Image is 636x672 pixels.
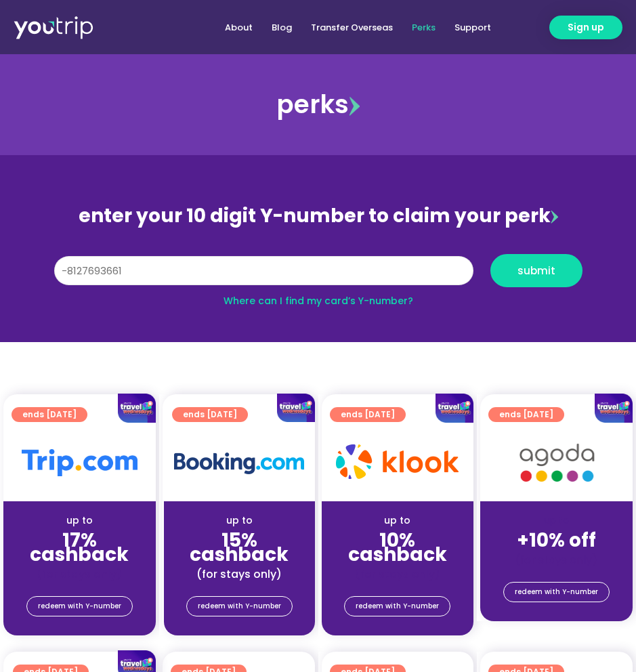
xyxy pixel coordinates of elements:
[175,513,304,528] div: up to
[333,567,463,581] div: (for stays only)
[262,15,301,40] a: Blog
[54,254,582,297] form: Y Number
[490,254,582,287] button: submit
[356,597,439,616] span: redeem with Y-number
[26,596,133,616] a: redeem with Y-number
[301,15,402,40] a: Transfer Overseas
[517,266,555,276] span: submit
[215,15,262,40] a: About
[54,256,473,286] input: 10 digit Y-number (e.g. 8123456789)
[333,513,463,528] div: up to
[38,597,121,616] span: redeem with Y-number
[445,15,501,40] a: Support
[224,294,413,308] a: Where can I find my card’s Y-number?
[47,198,589,234] div: enter your 10 digit Y-number to claim your perk
[549,16,622,39] a: Sign up
[348,527,447,568] strong: 10% cashback
[30,527,129,568] strong: 17% cashback
[568,20,604,35] span: Sign up
[402,15,445,40] a: Perks
[344,596,450,616] a: redeem with Y-number
[491,553,622,567] div: (for stays only)
[190,527,289,568] strong: 15% cashback
[198,597,281,616] span: redeem with Y-number
[14,513,145,528] div: up to
[14,567,145,581] div: (for stays only)
[517,527,596,553] strong: +10% off
[175,567,304,581] div: (for stays only)
[544,513,569,527] span: up to
[515,583,598,602] span: redeem with Y-number
[186,596,293,616] a: redeem with Y-number
[135,15,501,40] nav: Menu
[503,582,610,602] a: redeem with Y-number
